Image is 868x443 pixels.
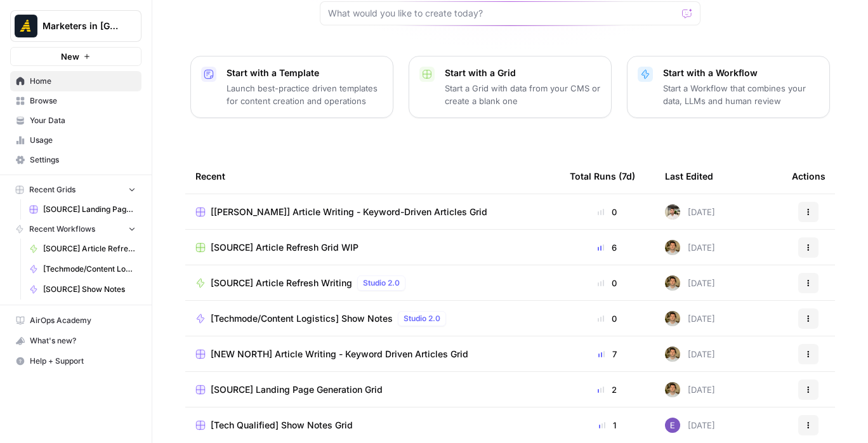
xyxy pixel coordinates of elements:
[570,206,645,218] div: 0
[23,259,141,279] a: [Techmode/Content Logistics] Show Notes
[10,10,141,42] button: Workspace: Marketers in Demand
[43,263,136,275] span: [Techmode/Content Logistics] Show Notes
[10,130,141,150] a: Usage
[792,159,825,194] div: Actions
[570,277,645,289] div: 0
[665,311,680,326] img: 5zyzjh3tw4s3l6pe5wy4otrd1hyg
[665,382,715,397] div: [DATE]
[43,20,119,32] span: Marketers in [GEOGRAPHIC_DATA]
[10,150,141,170] a: Settings
[10,71,141,91] a: Home
[30,76,136,87] span: Home
[10,220,141,239] button: Recent Workflows
[195,241,549,254] a: [SOURCE] Article Refresh Grid WIP
[665,382,680,397] img: 5zyzjh3tw4s3l6pe5wy4otrd1hyg
[227,82,383,107] p: Launch best-practice driven templates for content creation and operations
[570,241,645,254] div: 6
[665,311,715,326] div: [DATE]
[665,347,715,362] div: [DATE]
[665,418,715,433] div: [DATE]
[30,115,136,126] span: Your Data
[43,243,136,255] span: [SOURCE] Article Refresh Writing
[10,331,141,351] button: What's new?
[195,206,549,218] a: [[PERSON_NAME]] Article Writing - Keyword-Driven Articles Grid
[29,184,76,195] span: Recent Grids
[665,347,680,362] img: 5zyzjh3tw4s3l6pe5wy4otrd1hyg
[10,110,141,131] a: Your Data
[30,154,136,166] span: Settings
[570,383,645,396] div: 2
[663,82,819,107] p: Start a Workflow that combines your data, LLMs and human review
[10,91,141,111] a: Browse
[195,383,549,396] a: [SOURCE] Landing Page Generation Grid
[23,199,141,220] a: [SOURCE] Landing Page Generation Grid
[665,240,680,255] img: 5zyzjh3tw4s3l6pe5wy4otrd1hyg
[30,355,136,367] span: Help + Support
[195,159,549,194] div: Recent
[10,180,141,199] button: Recent Grids
[227,67,383,79] p: Start with a Template
[409,56,612,118] button: Start with a GridStart a Grid with data from your CMS or create a blank one
[43,204,136,215] span: [SOURCE] Landing Page Generation Grid
[665,204,680,220] img: 3yju8kyn2znwnw93b46w7rs9iqok
[195,419,549,432] a: [Tech Qualified] Show Notes Grid
[665,159,713,194] div: Last Edited
[665,204,715,220] div: [DATE]
[211,383,383,396] span: [SOURCE] Landing Page Generation Grid
[211,419,353,432] span: [Tech Qualified] Show Notes Grid
[211,348,468,360] span: [NEW NORTH] Article Writing - Keyword Driven Articles Grid
[445,82,601,107] p: Start a Grid with data from your CMS or create a blank one
[30,95,136,107] span: Browse
[404,313,440,324] span: Studio 2.0
[211,206,487,218] span: [[PERSON_NAME]] Article Writing - Keyword-Driven Articles Grid
[23,279,141,300] a: [SOURCE] Show Notes
[665,418,680,433] img: fgkld43o89z7d2dcu0r80zen0lng
[29,223,95,235] span: Recent Workflows
[211,241,358,254] span: [SOURCE] Article Refresh Grid WIP
[665,275,680,291] img: 5zyzjh3tw4s3l6pe5wy4otrd1hyg
[211,312,393,325] span: [Techmode/Content Logistics] Show Notes
[570,312,645,325] div: 0
[195,348,549,360] a: [NEW NORTH] Article Writing - Keyword Driven Articles Grid
[665,240,715,255] div: [DATE]
[30,135,136,146] span: Usage
[570,348,645,360] div: 7
[570,159,635,194] div: Total Runs (7d)
[195,275,549,291] a: [SOURCE] Article Refresh WritingStudio 2.0
[627,56,830,118] button: Start with a WorkflowStart a Workflow that combines your data, LLMs and human review
[665,275,715,291] div: [DATE]
[30,315,136,326] span: AirOps Academy
[663,67,819,79] p: Start with a Workflow
[195,311,549,326] a: [Techmode/Content Logistics] Show NotesStudio 2.0
[15,15,37,37] img: Marketers in Demand Logo
[61,50,79,63] span: New
[445,67,601,79] p: Start with a Grid
[328,7,677,20] input: What would you like to create today?
[190,56,393,118] button: Start with a TemplateLaunch best-practice driven templates for content creation and operations
[211,277,352,289] span: [SOURCE] Article Refresh Writing
[10,310,141,331] a: AirOps Academy
[570,419,645,432] div: 1
[363,277,400,289] span: Studio 2.0
[43,284,136,295] span: [SOURCE] Show Notes
[23,239,141,259] a: [SOURCE] Article Refresh Writing
[11,331,141,350] div: What's new?
[10,47,141,66] button: New
[10,351,141,371] button: Help + Support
